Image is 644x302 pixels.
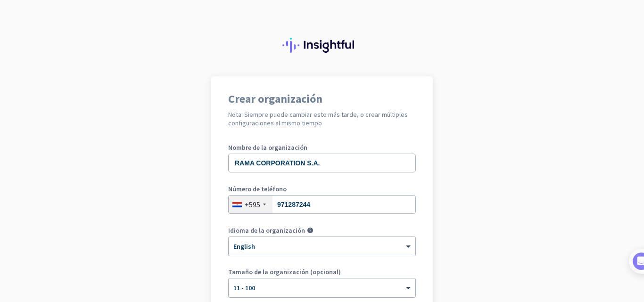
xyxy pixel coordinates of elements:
[228,186,416,192] label: Número de teléfono
[282,38,362,53] img: Insightful
[228,154,416,172] input: ¿Cuál es el nombre de su empresa?
[245,200,260,209] div: +595
[228,93,416,105] h1: Crear organización
[228,110,416,127] h2: Nota: Siempre puede cambiar esto más tarde, o crear múltiples configuraciones al mismo tiempo
[228,269,416,275] label: Tamaño de la organización (opcional)
[228,195,416,214] input: 21 234 5678
[307,227,314,234] i: help
[228,144,416,151] label: Nombre de la organización
[228,227,305,234] label: Idioma de la organización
